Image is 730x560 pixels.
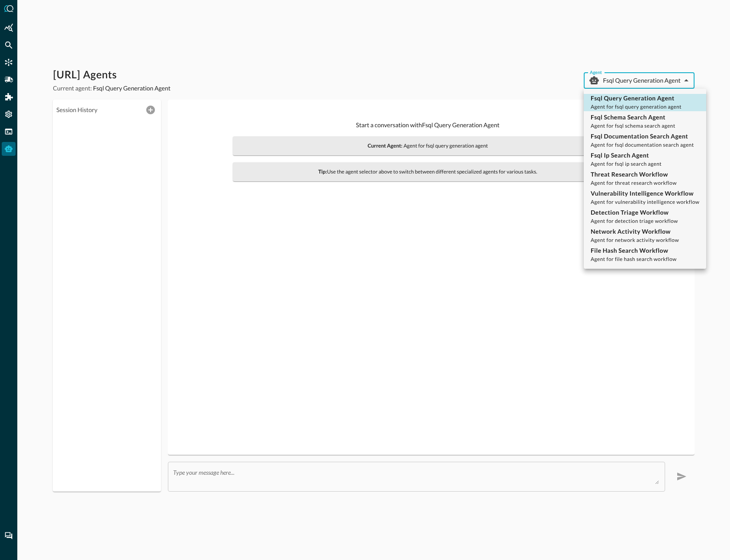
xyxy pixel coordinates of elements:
[591,227,679,236] p: Network Activity Workflow
[591,170,677,179] p: Threat Research Workflow
[591,237,679,243] span: Agent for network activity workflow
[591,161,662,167] span: Agent for fsql ip search agent
[591,94,682,103] p: Fsql Query Generation Agent
[591,142,694,148] span: Agent for fsql documentation search agent
[591,246,677,255] p: File Hash Search Workflow
[591,218,678,224] span: Agent for detection triage workflow
[591,151,662,160] p: Fsql Ip Search Agent
[591,122,675,129] span: Agent for fsql schema search agent
[591,256,677,262] span: Agent for file hash search workflow
[591,180,677,186] span: Agent for threat research workflow
[591,199,699,205] span: Agent for vulnerability intelligence workflow
[591,113,675,122] p: Fsql Schema Search Agent
[591,132,694,141] p: Fsql Documentation Search Agent
[591,189,699,198] p: Vulnerability Intelligence Workflow
[591,208,678,217] p: Detection Triage Workflow
[591,103,682,110] span: Agent for fsql query generation agent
